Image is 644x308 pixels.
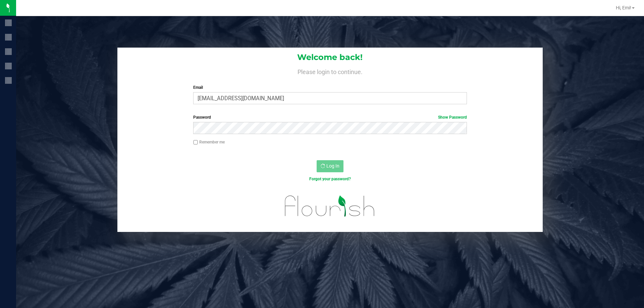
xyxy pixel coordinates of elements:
[616,5,631,10] span: Hi, Emi!
[117,53,543,62] h1: Welcome back!
[117,67,543,75] h4: Please login to continue.
[277,189,383,223] img: flourish_logo.svg
[317,160,343,172] button: Log In
[309,177,351,181] a: Forgot your password?
[326,163,339,169] span: Log In
[193,115,211,120] span: Password
[193,84,467,90] label: Email
[438,115,467,120] a: Show Password
[193,139,225,145] label: Remember me
[193,140,198,145] input: Remember me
